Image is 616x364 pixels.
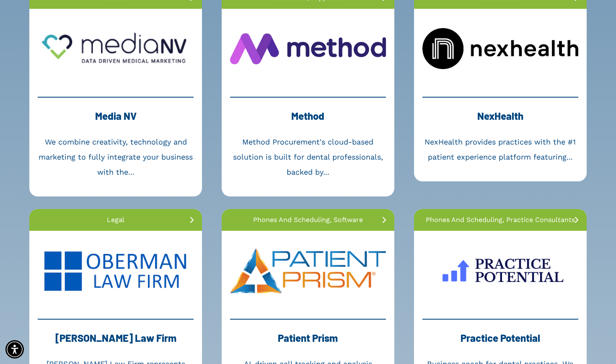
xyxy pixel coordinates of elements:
div: [PERSON_NAME] Law Firm [38,328,194,356]
div: We combine creativity, technology and marketing to fully integrate your business with the... [38,134,194,180]
div: Media NV [38,106,194,134]
div: Method Procurement's cloud-based solution is built for dental professionals, backed by... [230,134,386,180]
div: NexHealth [422,106,578,134]
div: NexHealth provides practices with the #1 patient experience platform featuring... [422,134,578,165]
div: Method [230,106,386,134]
div: Accessibility Menu [5,340,24,359]
div: Patient Prism [230,328,386,356]
div: Practice Potential [422,328,578,356]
